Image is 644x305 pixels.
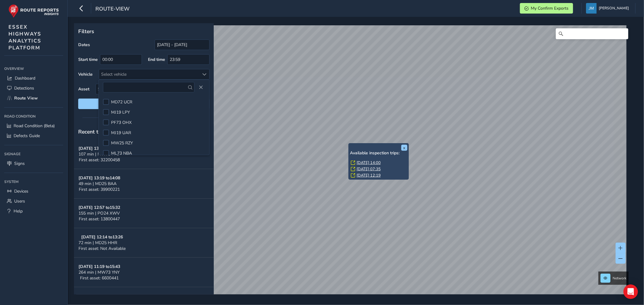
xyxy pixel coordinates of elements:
strong: [DATE] 13:19 to 14:08 [78,175,120,181]
a: Signs [4,159,63,168]
div: Open Intercom Messenger [623,285,638,299]
h6: Available inspection trips: [350,151,407,156]
span: PF73 OHX [111,120,132,125]
span: Road Condition (Beta) [14,123,55,129]
span: MJ19 LPY [111,109,130,115]
div: System [4,177,63,186]
a: Dashboard [4,73,63,83]
strong: [DATE] 12:57 to 15:32 [78,205,120,210]
span: First asset: 39900221 [79,187,120,192]
img: rr logo [8,4,59,18]
span: First asset: 13800447 [79,216,120,222]
span: 264 min | MW73 YNY [78,269,120,275]
span: Route View [14,95,38,101]
label: Asset [78,86,89,92]
strong: [DATE] 12:14 to 13:26 [81,234,123,240]
div: Select vehicle [99,69,199,79]
span: Recent trips [78,128,108,135]
span: 155 min | PO24 XWV [78,210,120,216]
span: Users [14,198,25,204]
span: Devices [14,188,28,194]
a: Devices [4,186,63,196]
a: Help [4,206,63,216]
button: [DATE] 13:19 to14:0849 min | MD25 BAAFirst asset: 39900221 [74,169,214,199]
span: Reset filters [83,101,205,107]
a: [DATE] 12:19 [357,173,381,178]
span: MJ19 UAR [111,130,131,136]
span: ML73 NBA [111,150,132,156]
a: Route View [4,93,63,103]
span: MW25 RZY [111,140,133,146]
button: [DATE] 12:57 to15:32155 min | PO24 XWVFirst asset: 13800447 [74,199,214,228]
button: [PERSON_NAME] [586,3,631,14]
a: [DATE] 14:00 [357,160,381,165]
span: Detections [14,85,34,91]
button: Close [197,83,205,92]
button: My Confirm Exports [520,3,573,14]
a: Users [4,196,63,206]
span: [PERSON_NAME] [599,3,629,14]
span: ESSEX HIGHWAYS ANALYTICS PLATFORM [8,24,41,51]
span: First asset: 6600441 [80,275,119,281]
button: x [401,145,407,151]
span: First asset: 32200458 [79,157,120,163]
canvas: Map [76,25,626,301]
strong: [DATE] 13:32 to 15:18 [78,146,120,151]
strong: [DATE] 11:19 to 15:43 [78,264,120,269]
span: route-view [95,5,130,14]
button: [DATE] 12:14 to13:2672 min | MD25 HHRFirst asset: Not Available [74,228,214,258]
a: [DATE] 07:35 [357,166,381,172]
div: Overview [4,64,63,73]
label: Start time [78,57,98,62]
span: Help [14,208,23,214]
label: Dates [78,42,90,48]
span: MD72 UCR [111,99,132,105]
span: 107 min | MW73 FFB [78,151,119,157]
label: End time [148,57,165,62]
span: Defects Guide [14,133,40,139]
span: 72 min | MD25 HHR [78,240,117,246]
button: [DATE] 13:32 to15:18107 min | MW73 FFBFirst asset: 32200458 [74,140,214,169]
img: diamond-layout [586,3,597,14]
strong: [DATE] 11:09 to 16:38 [78,293,120,299]
button: Reset filters [78,99,210,109]
span: First asset: Not Available [78,246,126,251]
button: [DATE] 11:19 to15:43264 min | MW73 YNYFirst asset: 6600441 [74,258,214,287]
span: Network [613,276,626,281]
span: Signs [14,161,25,166]
a: Road Condition (Beta) [4,121,63,131]
input: Search [556,28,628,39]
p: Filters [78,27,210,35]
span: Dashboard [15,75,35,81]
span: 49 min | MD25 BAA [78,181,117,187]
div: Signage [4,149,63,159]
label: Vehicle [78,71,93,77]
a: Detections [4,83,63,93]
a: Defects Guide [4,131,63,141]
span: My Confirm Exports [531,5,569,11]
div: Road Condition [4,112,63,121]
span: Select an asset code [96,84,199,94]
